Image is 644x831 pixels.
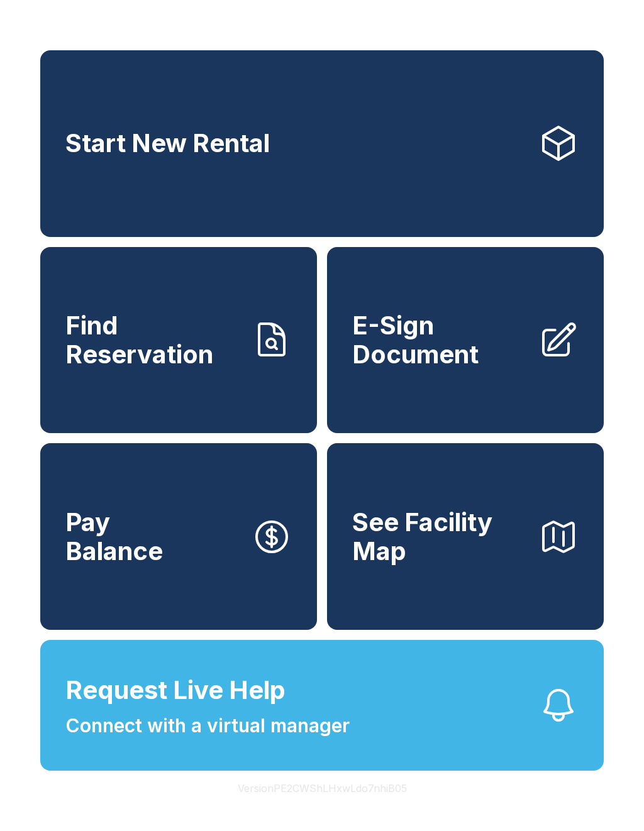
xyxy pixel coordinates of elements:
[65,508,163,565] span: Pay Balance
[352,311,528,368] span: E-Sign Document
[352,508,528,565] span: See Facility Map
[327,247,604,434] a: E-Sign Document
[65,311,241,368] span: Find Reservation
[40,247,317,434] a: Find Reservation
[228,771,417,806] button: VersionPE2CWShLHxwLdo7nhiB05
[327,443,604,630] button: See Facility Map
[65,129,270,158] span: Start New Rental
[40,443,317,630] a: PayBalance
[40,50,604,237] a: Start New Rental
[40,640,604,771] button: Request Live HelpConnect with a virtual manager
[65,671,286,709] span: Request Live Help
[65,712,350,740] span: Connect with a virtual manager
